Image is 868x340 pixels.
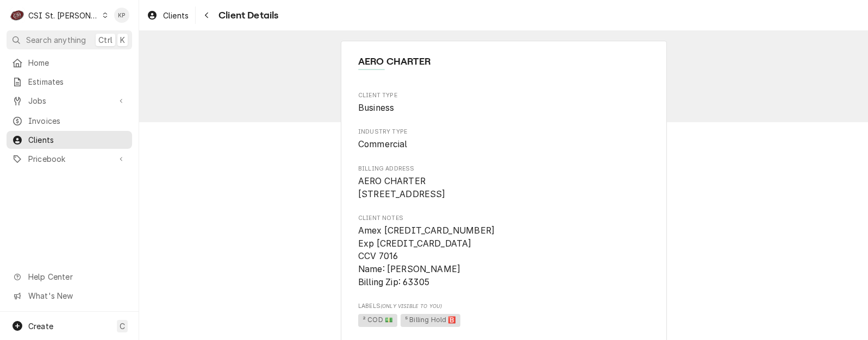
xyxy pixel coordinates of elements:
[358,91,649,115] div: Client Type
[163,10,189,21] span: Clients
[358,165,649,173] span: Billing Address
[358,302,649,311] span: Labels
[358,138,649,151] span: Industry Type
[28,271,126,282] span: Help Center
[28,115,127,127] span: Invoices
[7,54,132,72] a: Home
[7,268,132,286] a: Go to Help Center
[358,54,649,78] div: Client Information
[358,224,649,288] span: Client Notes
[28,322,53,331] span: Create
[358,103,394,113] span: Business
[7,112,132,130] a: Invoices
[28,153,110,165] span: Pricebook
[358,175,649,200] span: Billing Address
[7,92,132,110] a: Go to Jobs
[26,34,86,46] span: Search anything
[28,10,99,21] div: CSI St. [PERSON_NAME]
[120,320,125,332] span: C
[142,7,193,24] a: Clients
[198,7,215,24] button: Navigate back
[380,303,442,309] span: (Only Visible to You)
[358,102,649,115] span: Client Type
[114,8,129,23] div: Kym Parson's Avatar
[7,131,132,149] a: Clients
[358,214,649,223] span: Client Notes
[98,34,113,46] span: Ctrl
[114,8,129,23] div: KP
[28,290,126,301] span: What's New
[358,165,649,201] div: Billing Address
[358,314,397,327] span: ² COD 💵
[215,8,278,23] span: Client Details
[10,8,25,23] div: CSI St. Louis's Avatar
[10,8,25,23] div: C
[7,30,132,49] button: Search anythingCtrlK
[7,150,132,168] a: Go to Pricebook
[358,225,495,287] span: Amex [CREDIT_CARD_NUMBER] Exp [CREDIT_CARD_DATA] CCV 7016 Name: [PERSON_NAME] Billing Zip: 63305
[7,287,132,305] a: Go to What's New
[358,128,649,136] span: Industry Type
[7,73,132,91] a: Estimates
[401,314,461,327] span: ⁵ Billing Hold 🅱️
[358,214,649,289] div: Client Notes
[28,76,127,87] span: Estimates
[358,176,446,199] span: AERO CHARTER [STREET_ADDRESS]
[358,312,649,329] span: [object Object]
[358,91,649,100] span: Client Type
[28,57,127,68] span: Home
[358,128,649,151] div: Industry Type
[28,95,110,106] span: Jobs
[358,139,408,149] span: Commercial
[120,34,125,46] span: K
[28,134,127,146] span: Clients
[358,302,649,329] div: [object Object]
[358,54,649,69] span: Name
